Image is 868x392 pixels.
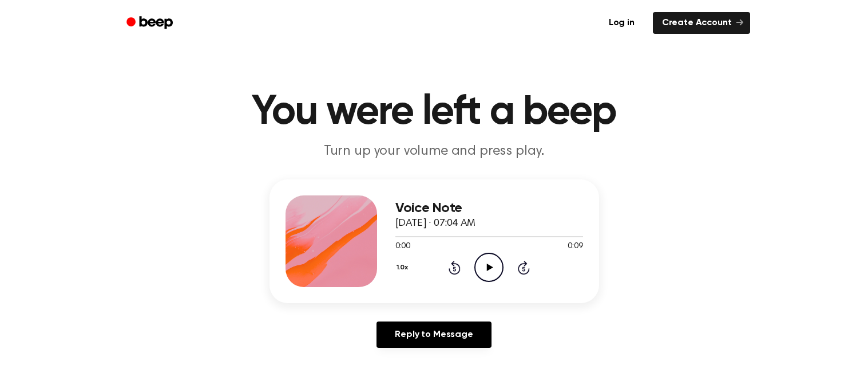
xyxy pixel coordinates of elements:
a: Log in [597,10,646,36]
span: 0:00 [395,241,410,253]
h3: Voice Note [395,201,583,216]
span: 0:09 [568,241,582,253]
button: 1.0x [395,258,413,277]
span: [DATE] · 07:04 AM [395,218,475,229]
a: Create Account [653,12,750,34]
a: Beep [118,12,183,34]
h1: You were left a beep [141,92,727,133]
p: Turn up your volume and press play. [215,142,654,161]
a: Reply to Message [376,322,491,348]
